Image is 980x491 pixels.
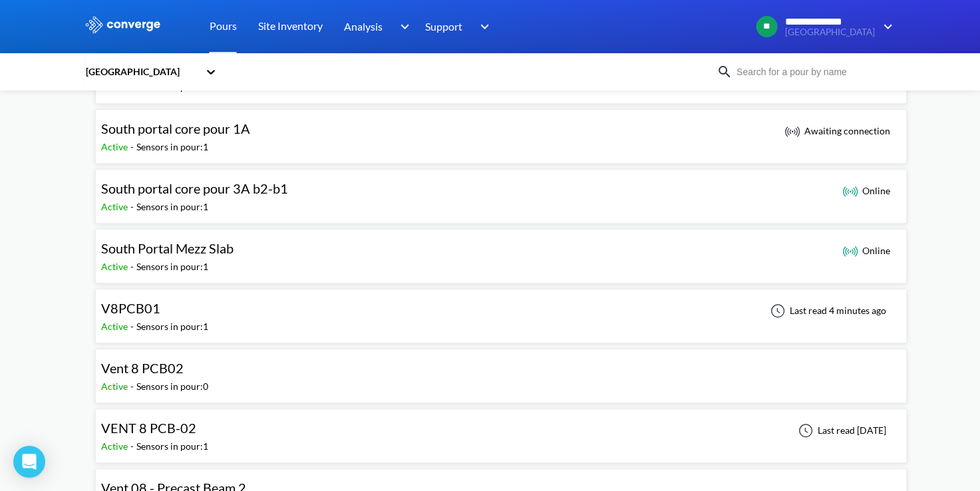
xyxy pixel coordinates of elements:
span: Active [101,201,130,212]
div: Sensors in pour: 1 [136,140,208,154]
span: V8PCB01 [101,300,160,316]
span: - [130,321,136,332]
span: - [130,381,136,392]
div: Sensors in pour: 1 [136,319,208,334]
span: - [130,141,136,152]
div: [GEOGRAPHIC_DATA] [84,65,199,79]
a: V8PCB01Active-Sensors in pour:1Last read 4 minutes ago [95,304,907,315]
span: - [130,81,136,92]
img: online_icon.svg [842,243,858,259]
span: Active [101,440,130,452]
div: Last read [DATE] [791,422,890,438]
span: - [130,440,136,452]
img: logo_ewhite.svg [84,16,162,33]
span: Vent 8 PCB02 [101,360,184,376]
span: Active [101,141,130,152]
a: South Portal Mezz SlabActive-Sensors in pour:1 Online [95,244,907,255]
a: VENT 8 PCB-02Active-Sensors in pour:1Last read [DATE] [95,424,907,435]
img: downArrow.svg [472,19,493,35]
div: Sensors in pour: 0 [136,379,208,394]
img: downArrow.svg [391,19,412,35]
div: Open Intercom Messenger [13,446,45,478]
input: Search for a pour by name [733,65,894,79]
img: online_icon.svg [842,183,858,199]
a: South portal core pour 3A b2-b1Active-Sensors in pour:1 Online [95,184,907,196]
img: icon-search.svg [717,64,733,80]
img: downArrow.svg [875,19,896,35]
div: Last read 4 minutes ago [763,303,890,319]
img: awaiting_connection_icon.svg [784,123,800,139]
a: Vent 8 PCB02Active-Sensors in pour:0 [95,364,907,375]
div: Online [842,243,890,259]
span: South portal core pour 3A b2-b1 [101,180,288,196]
span: South Portal Mezz Slab [101,240,234,256]
span: - [130,261,136,272]
span: Active [101,81,130,92]
div: Online [842,183,890,199]
span: Active [101,321,130,332]
div: Sensors in pour: 1 [136,259,208,274]
span: Active [101,261,130,272]
span: South portal core pour 1A [101,120,250,136]
span: Active [101,381,130,392]
span: Support [425,18,462,35]
div: Sensors in pour: 1 [136,200,208,214]
span: [GEOGRAPHIC_DATA] [785,27,875,37]
span: VENT 8 PCB-02 [101,420,196,436]
a: South portal core pour 1AActive-Sensors in pour:1 Awaiting connection [95,124,907,136]
div: Sensors in pour: 1 [136,439,208,454]
span: Analysis [344,18,383,35]
span: - [130,201,136,212]
div: Awaiting connection [784,123,890,139]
